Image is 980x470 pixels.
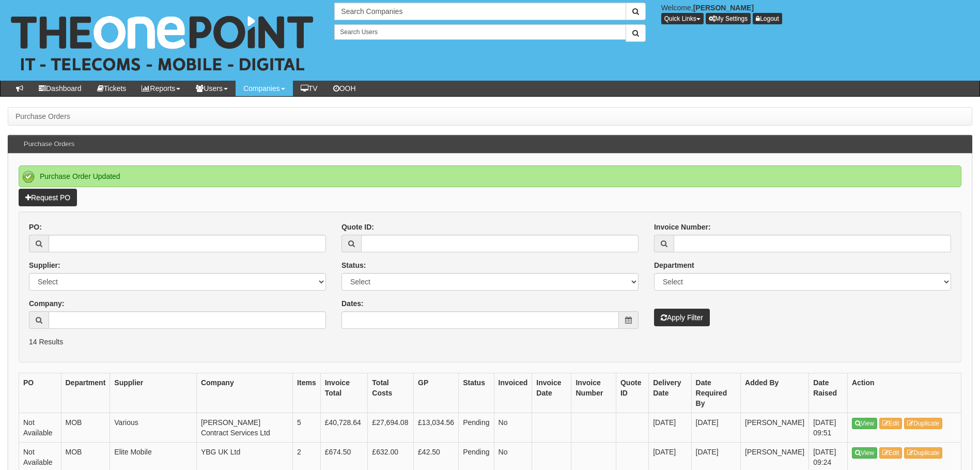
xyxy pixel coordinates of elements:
label: Company: [29,298,64,309]
a: Request PO [19,189,77,206]
td: £27,694.08 [368,413,414,443]
th: Total Costs [368,373,414,413]
th: Department [61,373,110,413]
th: Date Required By [691,373,741,413]
th: Items [293,373,321,413]
th: Company [196,373,292,413]
th: PO [19,373,61,413]
label: Supplier: [29,260,60,270]
th: Added By [741,373,809,413]
td: [DATE] [691,413,741,443]
a: View [852,418,877,429]
a: Users [188,81,236,96]
a: My Settings [706,13,751,24]
th: GP [414,373,459,413]
b: [PERSON_NAME] [693,4,754,12]
td: £13,034.56 [414,413,459,443]
a: Duplicate [904,418,942,429]
a: OOH [325,81,364,96]
button: Quick Links [661,13,704,24]
td: £40,728.64 [320,413,368,443]
th: Action [848,373,961,413]
a: Reports [134,81,188,96]
h3: Purchase Orders [19,135,80,153]
div: Purchase Order Updated [19,165,961,187]
label: PO: [29,222,42,232]
a: Duplicate [904,447,942,459]
td: [PERSON_NAME] Contract Services Ltd [196,413,292,443]
a: Edit [879,418,903,429]
a: View [852,447,877,459]
a: Tickets [89,81,134,96]
td: [PERSON_NAME] [741,413,809,443]
td: Not Available [19,413,61,443]
td: [DATE] [649,413,691,443]
td: Pending [459,413,494,443]
a: Companies [236,81,293,96]
td: No [494,413,532,443]
th: Status [459,373,494,413]
input: Search Users [334,24,626,40]
div: Welcome, [654,3,980,24]
input: Search Companies [334,3,626,20]
li: Purchase Orders [15,111,70,122]
th: Invoice Number [571,373,616,413]
a: Logout [753,13,782,24]
a: Edit [879,447,903,459]
p: 14 Results [29,337,951,347]
a: Dashboard [31,81,89,96]
th: Invoice Total [320,373,368,413]
td: MOB [61,413,110,443]
td: Various [110,413,197,443]
th: Date Raised [809,373,848,413]
th: Quote ID [616,373,648,413]
label: Invoice Number: [654,222,711,232]
label: Status: [341,260,366,270]
th: Invoice Date [532,373,571,413]
label: Quote ID: [341,222,374,232]
th: Supplier [110,373,197,413]
label: Dates: [341,298,364,309]
th: Delivery Date [649,373,691,413]
td: [DATE] 09:51 [809,413,848,443]
label: Department [654,260,694,270]
th: Invoiced [494,373,532,413]
button: Apply Filter [654,309,710,326]
td: 5 [293,413,321,443]
a: TV [293,81,325,96]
